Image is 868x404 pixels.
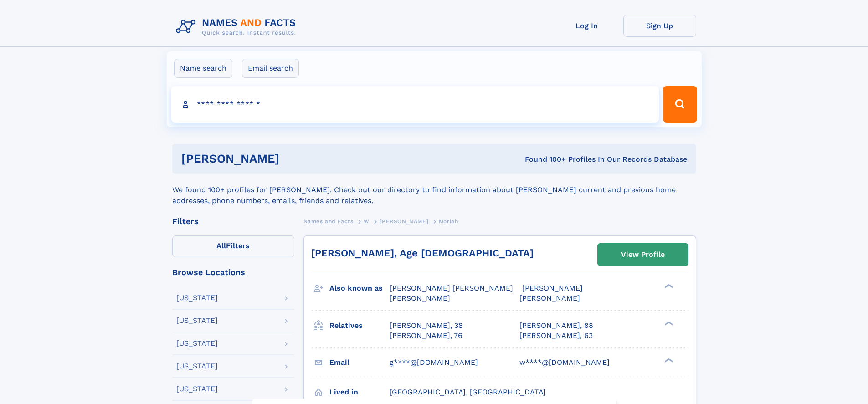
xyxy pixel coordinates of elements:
[390,284,513,292] span: [PERSON_NAME] [PERSON_NAME]
[176,363,218,370] div: [US_STATE]
[663,357,673,363] div: ❯
[329,281,390,296] h3: Also known as
[329,355,390,370] h3: Email
[519,294,580,302] span: [PERSON_NAME]
[598,244,688,266] a: View Profile
[171,86,659,123] input: search input
[621,244,665,265] div: View Profile
[303,215,354,227] a: Names and Facts
[663,86,697,123] button: Search Button
[364,218,370,225] span: W
[176,340,218,347] div: [US_STATE]
[176,317,218,324] div: [US_STATE]
[172,268,294,276] div: Browse Locations
[390,331,462,341] a: [PERSON_NAME], 76
[364,215,370,227] a: W
[380,218,428,225] span: [PERSON_NAME]
[439,218,458,225] span: Moriah
[172,235,294,257] label: Filters
[519,331,593,341] a: [PERSON_NAME], 63
[176,385,218,393] div: [US_STATE]
[550,15,623,37] a: Log In
[402,154,687,164] div: Found 100+ Profiles In Our Records Database
[172,15,303,39] img: Logo Names and Facts
[216,241,226,250] span: All
[329,384,390,400] h3: Lived in
[390,294,450,302] span: [PERSON_NAME]
[172,217,294,225] div: Filters
[390,321,463,331] a: [PERSON_NAME], 38
[663,320,673,326] div: ❯
[176,294,218,302] div: [US_STATE]
[242,59,299,78] label: Email search
[519,321,593,331] a: [PERSON_NAME], 88
[172,174,696,206] div: We found 100+ profiles for [PERSON_NAME]. Check out our directory to find information about [PERS...
[380,215,428,227] a: [PERSON_NAME]
[390,388,546,396] span: [GEOGRAPHIC_DATA], [GEOGRAPHIC_DATA]
[311,247,534,259] a: [PERSON_NAME], Age [DEMOGRAPHIC_DATA]
[329,318,390,333] h3: Relatives
[174,59,232,78] label: Name search
[623,15,696,37] a: Sign Up
[181,153,402,164] h1: [PERSON_NAME]
[522,284,583,292] span: [PERSON_NAME]
[663,283,673,289] div: ❯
